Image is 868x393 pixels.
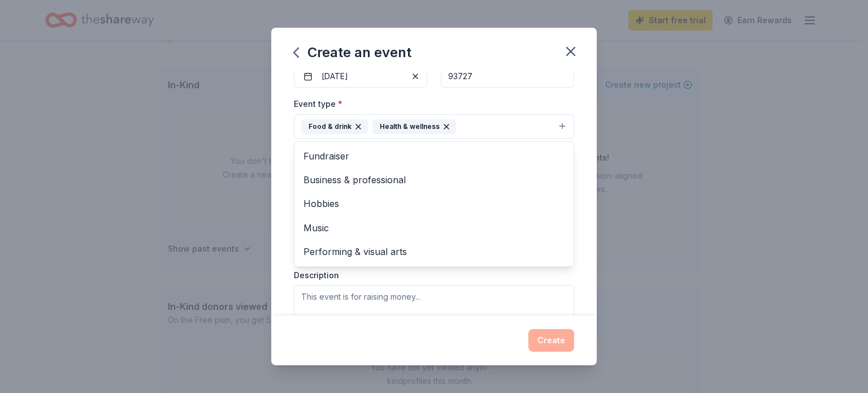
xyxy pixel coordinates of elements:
[301,119,368,134] div: Food & drink
[303,172,565,187] span: Business & professional
[303,221,565,235] span: Music
[303,196,565,211] span: Hobbies
[303,244,565,259] span: Performing & visual arts
[303,149,565,163] span: Fundraiser
[372,119,456,134] div: Health & wellness
[294,141,574,267] div: Food & drinkHealth & wellness
[294,114,574,139] button: Food & drinkHealth & wellness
